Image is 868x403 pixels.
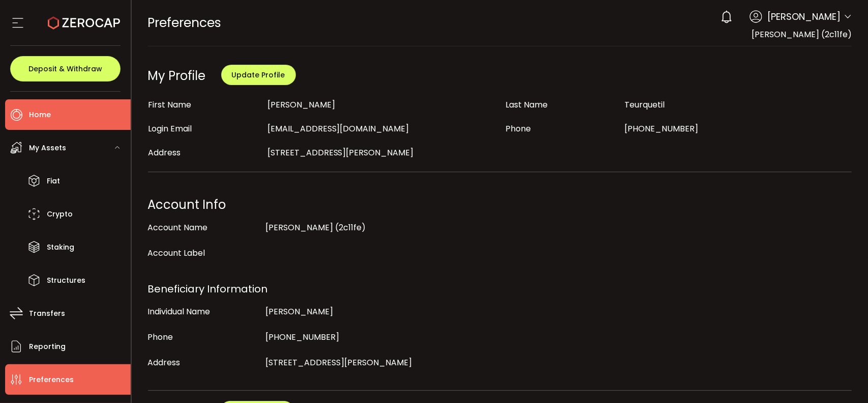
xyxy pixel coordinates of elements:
[148,99,192,111] span: First Name
[148,14,222,32] span: Preferences
[267,123,409,135] span: [EMAIL_ADDRESS][DOMAIN_NAME]
[265,331,339,343] span: [PHONE_NUMBER]
[148,279,852,299] div: Beneficiary Information
[29,141,66,155] span: My Assets
[267,147,414,158] span: [STREET_ADDRESS][PERSON_NAME]
[148,67,206,84] div: My Profile
[47,273,85,288] span: Structures
[148,218,261,238] div: Account Name
[767,10,841,23] span: [PERSON_NAME]
[232,70,285,80] span: Update Profile
[267,99,335,111] span: [PERSON_NAME]
[47,240,74,255] span: Staking
[148,353,261,373] div: Address
[148,302,261,322] div: Individual Name
[148,195,852,215] div: Account Info
[221,65,296,85] button: Update Profile
[148,327,261,347] div: Phone
[29,108,51,122] span: Home
[47,207,73,222] span: Crypto
[148,123,192,135] span: Login Email
[148,243,261,263] div: Account Label
[28,65,102,72] span: Deposit & Withdraw
[29,339,66,354] span: Reporting
[624,123,698,135] span: [PHONE_NUMBER]
[29,306,65,321] span: Transfers
[29,372,74,387] span: Preferences
[47,174,60,189] span: Fiat
[817,354,868,403] iframe: Chat Widget
[624,99,665,111] span: Teurquetil
[265,222,366,233] span: [PERSON_NAME] (2c11fe)
[505,123,531,135] span: Phone
[10,56,121,82] button: Deposit & Withdraw
[505,99,548,111] span: Last Name
[148,147,181,158] span: Address
[265,306,333,317] span: [PERSON_NAME]
[752,29,852,40] span: [PERSON_NAME] (2c11fe)
[265,357,412,368] span: [STREET_ADDRESS][PERSON_NAME]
